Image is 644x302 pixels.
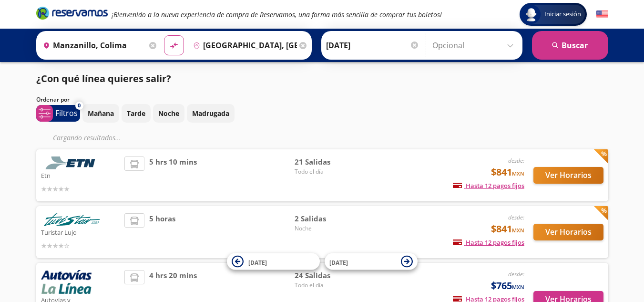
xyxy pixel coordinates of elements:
[78,102,81,110] span: 0
[189,33,297,57] input: Buscar Destino
[491,222,524,236] span: $841
[36,6,108,23] a: Brand Logo
[508,270,524,278] em: desde:
[508,156,524,165] em: desde:
[532,31,608,60] button: Buscar
[329,258,348,266] span: [DATE]
[512,283,524,291] small: MXN
[149,213,175,251] span: 5 horas
[491,165,524,179] span: $841
[122,104,151,123] button: Tarde
[36,72,171,86] p: ¿Con qué línea quieres salir?
[533,167,603,184] button: Ver Horarios
[508,213,524,221] em: desde:
[39,33,147,57] input: Buscar Origen
[491,279,524,293] span: $765
[295,281,361,290] span: Todo el día
[41,156,103,169] img: Etn
[149,156,197,194] span: 5 hrs 10 mins
[53,133,121,142] em: Cargando resultados ...
[112,10,442,19] em: ¡Bienvenido a la nueva experiencia de compra de Reservamos, una forma más sencilla de comprar tus...
[158,108,179,118] p: Noche
[55,107,78,119] p: Filtros
[82,104,119,123] button: Mañana
[295,156,361,167] span: 21 Salidas
[453,238,524,247] span: Hasta 12 pagos fijos
[41,270,92,294] img: Autovías y La Línea
[127,108,145,118] p: Tarde
[512,170,524,177] small: MXN
[153,104,184,123] button: Noche
[512,227,524,234] small: MXN
[295,224,361,233] span: Noche
[295,270,361,281] span: 24 Salidas
[227,253,320,270] button: [DATE]
[432,33,518,57] input: Opcional
[36,95,70,104] p: Ordenar por
[533,224,603,240] button: Ver Horarios
[453,181,524,190] span: Hasta 12 pagos fijos
[41,213,103,226] img: Turistar Lujo
[295,213,361,224] span: 2 Salidas
[41,169,120,181] p: Etn
[192,108,229,118] p: Madrugada
[88,108,114,118] p: Mañana
[248,258,267,266] span: [DATE]
[41,226,120,238] p: Turistar Lujo
[36,6,108,20] i: Brand Logo
[295,167,361,176] span: Todo el día
[596,9,608,21] button: English
[325,253,418,270] button: [DATE]
[187,104,235,123] button: Madrugada
[541,10,585,19] span: Iniciar sesión
[326,33,419,57] input: Elegir Fecha
[36,105,80,122] button: 0Filtros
